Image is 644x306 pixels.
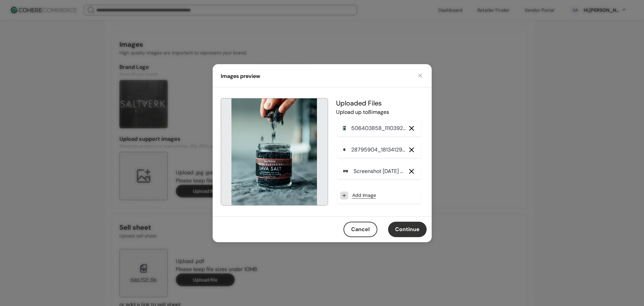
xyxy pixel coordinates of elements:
button: Cancel [343,222,377,237]
p: Upload up to 8 image s [336,108,422,116]
h4: Images preview [221,72,260,80]
p: Screenshot [DATE] 084925_7ca730_.png [354,167,406,175]
p: 506403858_1110392231125960_8414530336142507074_n_3132da_.jpg [351,124,406,132]
a: Add Image [352,192,376,199]
button: Continue [388,222,427,237]
p: 28795904_1813412935344153_4653657254887686144_n_219ac4_.jpg [351,146,406,154]
h5: Uploaded File s [336,98,422,108]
